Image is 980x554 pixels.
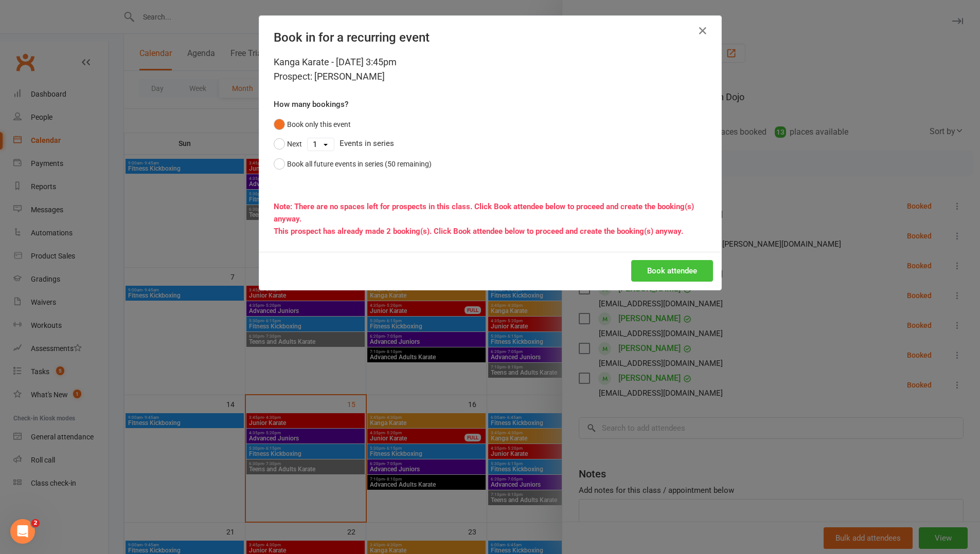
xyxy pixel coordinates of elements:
iframe: Intercom live chat [10,519,35,544]
label: How many bookings? [274,98,348,110]
div: Book all future events in series (50 remaining) [287,158,432,170]
div: Events in series [274,134,707,154]
button: Book attendee [631,260,713,282]
span: 2 [31,519,40,527]
button: Next [274,134,302,154]
button: Book all future events in series (50 remaining) [274,154,432,174]
h4: Book in for a recurring event [274,30,707,45]
div: Kanga Karate - [DATE] 3:45pm Prospect: [PERSON_NAME] [274,55,707,84]
button: Close [694,23,711,39]
div: Note: There are no spaces left for prospects in this class. Click Book attendee below to proceed ... [274,200,707,225]
div: This prospect has already made 2 booking(s). Click Book attendee below to proceed and create the ... [274,225,707,237]
button: Book only this event [274,115,351,134]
